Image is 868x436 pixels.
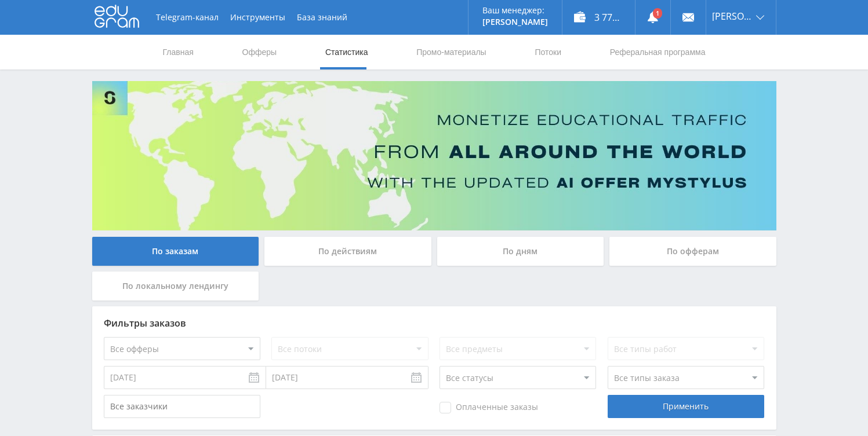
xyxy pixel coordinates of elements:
[92,237,259,266] div: По заказам
[162,35,195,69] a: Главная
[437,237,604,266] div: По дням
[415,35,487,69] a: Промо-материалы
[482,6,548,15] p: Ваш менеджер:
[324,35,369,69] a: Статистика
[533,35,562,69] a: Потоки
[482,17,548,27] p: [PERSON_NAME]
[104,318,765,328] div: Фильтры заказов
[712,12,753,21] span: [PERSON_NAME]
[440,402,538,413] span: Оплаченные заказы
[264,237,431,266] div: По действиям
[241,35,278,69] a: Офферы
[609,35,707,69] a: Реферальная программа
[104,395,260,418] input: Все заказчики
[92,81,776,230] img: Banner
[608,395,764,418] div: Применить
[92,272,259,301] div: По локальному лендингу
[609,237,776,266] div: По офферам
